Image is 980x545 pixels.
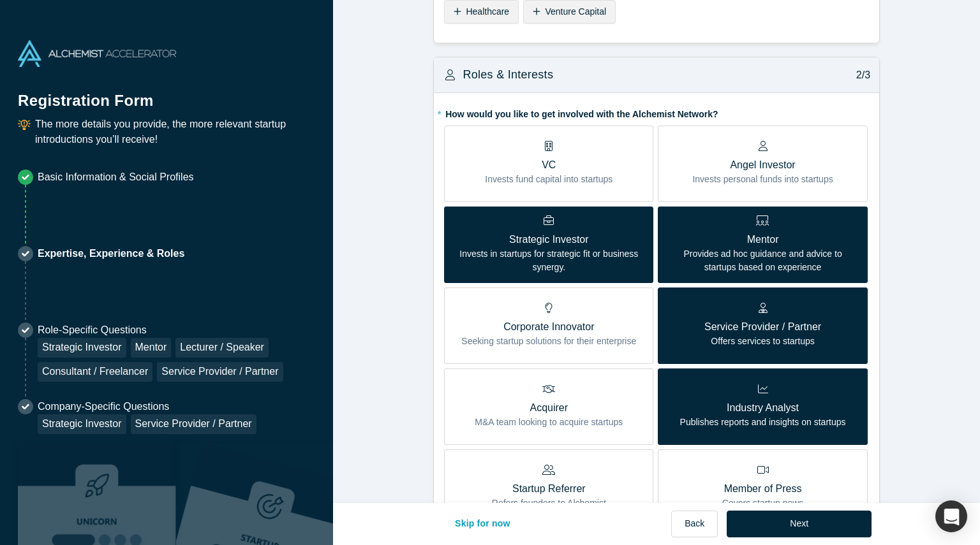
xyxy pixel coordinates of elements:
div: Mentor [131,338,172,358]
p: Provides ad hoc guidance and advice to startups based on experience [667,247,857,274]
span: Venture Capital [545,6,606,17]
p: Acquirer [475,400,623,416]
h3: Roles & Interests [463,66,554,84]
h1: Registration Form [18,76,315,112]
p: Mentor [667,232,857,247]
p: VC [485,157,612,173]
p: Company-Specific Questions [38,399,256,414]
p: Angel Investor [692,157,833,173]
p: Member of Press [722,481,804,497]
img: Alchemist Accelerator Logo [18,40,176,67]
p: Covers startup news [722,497,804,510]
p: Expertise, Experience & Roles [38,246,184,261]
p: Invests fund capital into startups [485,173,612,186]
div: Service Provider / Partner [157,362,283,382]
div: Lecturer / Speaker [175,338,269,358]
button: Skip for now [442,511,524,537]
label: How would you like to get involved with the Alchemist Network? [444,103,869,121]
p: Publishes reports and insights on startups [680,416,846,429]
p: Industry Analyst [680,400,846,416]
p: Seeking startup solutions for their enterprise [461,335,636,348]
p: The more details you provide, the more relevant startup introductions you’ll receive! [35,117,315,147]
p: 2/3 [849,68,870,83]
p: Strategic Investor [454,232,644,247]
button: Next [727,511,872,537]
p: Refers founders to Alchemist [492,497,606,510]
p: Basic Information & Social Profiles [38,170,194,185]
button: Back [671,511,718,537]
span: Healthcare [466,6,509,17]
p: Corporate Innovator [461,319,636,335]
div: Service Provider / Partner [131,414,256,434]
div: Strategic Investor [38,338,126,358]
p: Invests personal funds into startups [692,173,833,186]
p: Invests in startups for strategic fit or business synergy. [454,247,644,274]
p: M&A team looking to acquire startups [475,416,623,429]
p: Startup Referrer [492,481,606,497]
p: Role-Specific Questions [38,323,315,338]
p: Offers services to startups [704,335,821,348]
div: Consultant / Freelancer [38,362,152,382]
p: Service Provider / Partner [704,319,821,335]
div: Strategic Investor [38,414,126,434]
